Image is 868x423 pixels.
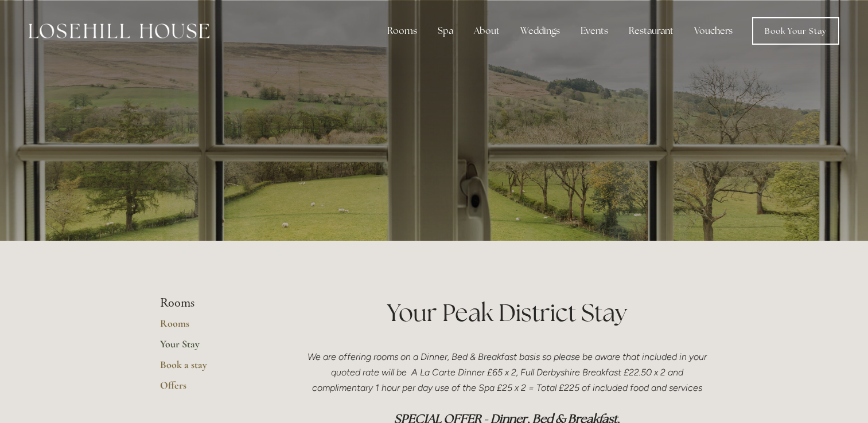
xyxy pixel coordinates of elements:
em: We are offering rooms on a Dinner, Bed & Breakfast basis so please be aware that included in your... [308,351,709,393]
div: Events [571,19,617,42]
div: Rooms [378,19,426,42]
div: Weddings [511,19,569,42]
h1: Your Peak District Stay [306,296,709,330]
div: Restaurant [620,19,683,42]
a: Rooms [160,317,270,338]
li: Rooms [160,296,270,311]
a: Vouchers [685,19,742,42]
div: About [465,19,509,42]
a: Book Your Stay [752,17,839,45]
a: Your Stay [160,338,270,358]
a: Book a stay [160,358,270,379]
a: Offers [160,379,270,399]
img: Losehill House [29,23,209,38]
div: Spa [429,19,462,42]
